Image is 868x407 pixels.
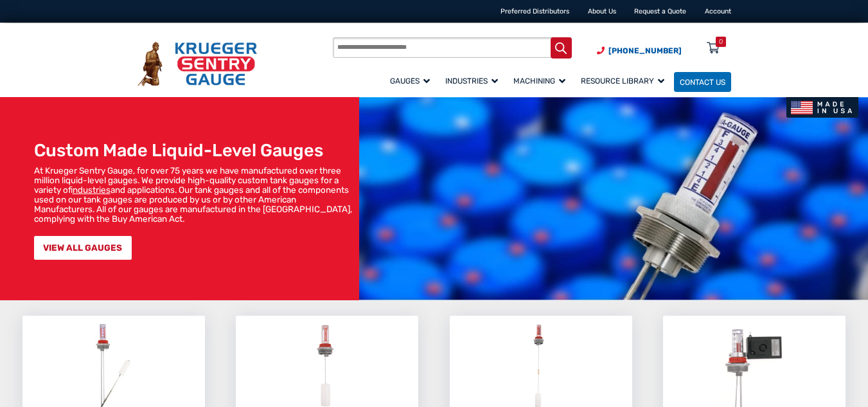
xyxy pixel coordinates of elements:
a: Machining [508,70,575,93]
a: Contact Us [674,72,731,92]
a: Industries [439,70,508,93]
span: Industries [445,77,498,86]
img: bg_hero_bannerksentry [359,97,868,300]
a: VIEW ALL GAUGES [34,236,132,260]
span: Gauges [390,77,430,86]
a: Gauges [384,70,439,93]
div: 0 [719,37,723,47]
a: Resource Library [575,70,674,93]
span: Machining [513,77,565,86]
img: Made In USA [786,97,859,118]
a: Phone Number (920) 434-8860 [597,45,682,57]
span: Resource Library [581,77,664,86]
h1: Custom Made Liquid-Level Gauges [34,140,355,161]
img: Krueger Sentry Gauge [137,42,257,86]
a: About Us [588,7,616,15]
span: [PHONE_NUMBER] [608,46,682,55]
a: industries [73,185,111,195]
a: Preferred Distributors [500,7,569,15]
p: At Krueger Sentry Gauge, for over 75 years we have manufactured over three million liquid-level g... [34,166,355,224]
a: Account [705,7,731,15]
span: Contact Us [680,77,725,86]
a: Request a Quote [634,7,686,15]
